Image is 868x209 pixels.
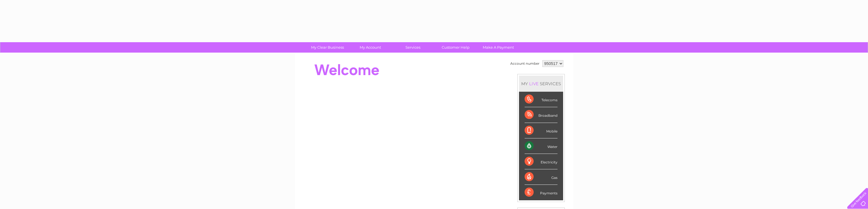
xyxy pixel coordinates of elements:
[432,42,479,53] a: Customer Help
[525,107,557,123] div: Broadband
[475,42,522,53] a: Make A Payment
[304,42,351,53] a: My Clear Business
[509,59,541,68] td: Account number
[528,81,540,86] div: LIVE
[525,169,557,185] div: Gas
[525,185,557,200] div: Payments
[525,123,557,138] div: Mobile
[525,154,557,169] div: Electricity
[347,42,393,53] a: My Account
[390,42,436,53] a: Services
[525,138,557,154] div: Water
[525,92,557,107] div: Telecoms
[519,76,563,92] div: MY SERVICES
